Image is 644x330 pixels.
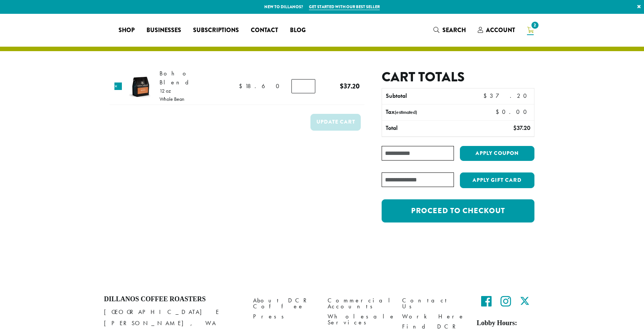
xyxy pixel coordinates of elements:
span: Contact [251,26,278,35]
button: Update cart [310,114,361,131]
span: $ [239,82,245,90]
a: Work Here [402,311,465,321]
h5: Lobby Hours: [477,319,540,327]
a: Get started with our best seller [309,4,380,10]
img: Boho Blend [129,75,153,99]
span: Search [442,26,466,34]
a: Proceed to checkout [382,199,534,222]
bdi: 37.20 [513,124,530,132]
small: (estimated) [395,109,417,115]
span: Blog [290,26,306,35]
a: Remove this item [114,82,122,90]
a: Shop [113,24,141,36]
a: Press [253,311,316,321]
span: Account [486,26,515,34]
h4: Dillanos Coffee Roasters [104,295,242,303]
span: Businesses [146,26,181,35]
a: Contact Us [402,295,465,311]
a: Wholesale Services [328,311,391,327]
a: Search [427,24,472,36]
span: $ [483,92,490,100]
button: Apply Gift Card [460,172,534,188]
a: Commercial Accounts [328,295,391,311]
a: About DCR Coffee [253,295,316,311]
th: Subtotal [382,88,473,104]
input: Product quantity [291,79,315,93]
p: 12 oz [160,88,184,93]
th: Tax [382,105,490,120]
span: Subscriptions [193,26,239,35]
bdi: 37.20 [340,81,360,91]
button: Apply coupon [460,146,534,161]
span: $ [513,124,517,132]
th: Total [382,121,473,136]
bdi: 0.00 [496,108,530,116]
span: $ [340,81,344,91]
span: Shop [119,26,135,35]
bdi: 18.60 [239,82,283,90]
h2: Cart totals [382,69,534,85]
bdi: 37.20 [483,92,530,100]
span: 2 [530,20,540,30]
span: $ [496,108,502,116]
p: Whole Bean [160,96,184,102]
span: Boho Blend [160,69,193,86]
